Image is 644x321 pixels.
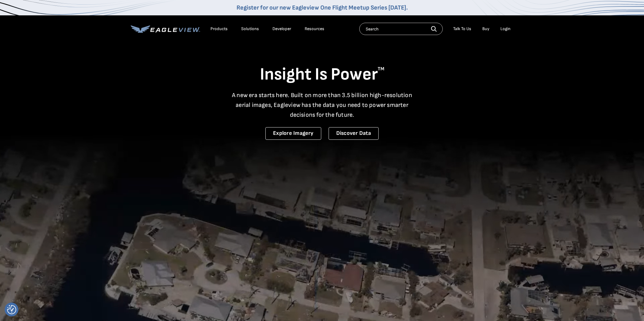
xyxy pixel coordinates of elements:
div: Solutions [241,26,259,32]
div: Products [210,26,228,32]
input: Search [359,23,443,35]
p: A new era starts here. Built on more than 3.5 billion high-resolution aerial images, Eagleview ha... [228,90,416,120]
sup: TM [378,66,384,72]
a: Buy [482,26,489,32]
button: Consent Preferences [7,305,16,314]
div: Resources [305,26,324,32]
img: Revisit consent button [7,305,16,314]
a: Register for our new Eagleview One Flight Meetup Series [DATE]. [237,4,408,11]
a: Discover Data [329,127,379,140]
a: Explore Imagery [265,127,321,140]
a: Developer [272,26,291,32]
div: Login [500,26,511,32]
div: Talk To Us [453,26,471,32]
h1: Insight Is Power [131,64,514,85]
